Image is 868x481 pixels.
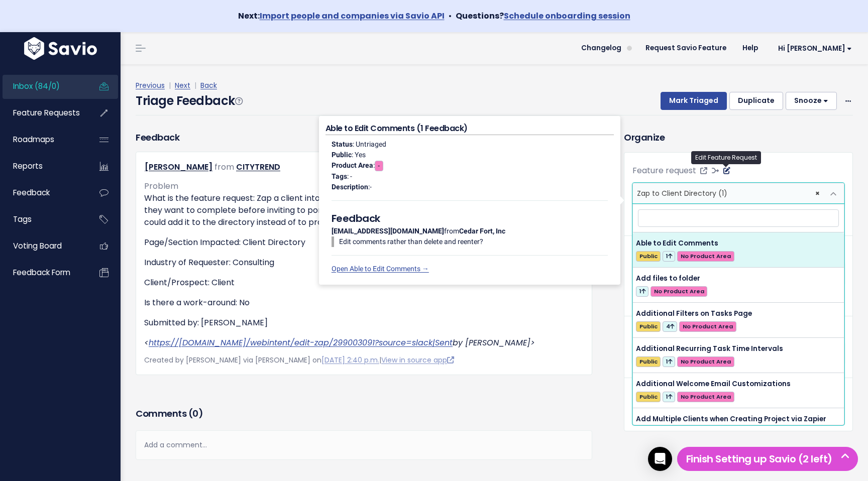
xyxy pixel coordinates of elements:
[3,155,83,178] a: Reports
[778,45,852,52] span: Hi [PERSON_NAME]
[236,161,280,173] a: CITYTREND
[581,45,621,52] span: Changelog
[636,238,718,248] span: Able to Edit Comments
[214,161,234,173] span: from
[144,257,584,269] p: Industry of Requester: Consulting
[648,447,672,471] div: Open Intercom Messenger
[321,355,379,365] a: [DATE] 2:40 p.m.
[13,214,32,224] span: Tags
[13,240,62,251] span: Voting Board
[3,75,83,98] a: Inbox (84/0)
[144,317,584,329] p: Submitted by: [PERSON_NAME]
[636,274,700,283] span: Add files to folder
[636,321,661,332] span: Public
[325,123,614,135] h4: Able to Edit Comments (1 Feedback)
[332,161,373,169] strong: Product Area
[13,161,43,171] span: Reports
[332,227,444,235] strong: [EMAIL_ADDRESS][DOMAIN_NAME]
[663,251,675,262] span: 1
[650,286,707,297] span: No Product Area
[144,277,584,289] p: Client/Prospect: Client
[238,10,445,22] strong: Next:
[370,183,372,191] span: -
[3,181,83,204] a: Feedback
[167,80,173,90] span: |
[200,80,217,90] a: Back
[624,131,853,144] h3: Organize
[637,188,727,198] span: Zap to Client Directory (1)
[636,356,661,367] span: Public
[136,430,592,460] div: Add a comment...
[13,134,54,145] span: Roadmaps
[3,101,83,125] a: Feature Requests
[13,187,50,198] span: Feedback
[136,92,242,110] h4: Triage Feedback
[682,451,853,466] h5: Finish Setting up Savio (2 left)
[332,183,368,191] strong: Description
[636,414,826,424] span: Add Multiple Clients when Creating Project via Zapier
[677,251,734,262] span: No Product Area
[815,183,820,203] span: ×
[144,355,454,365] span: Created by [PERSON_NAME] via [PERSON_NAME] on |
[3,208,83,231] a: Tags
[459,227,505,235] strong: Cedar Fort, Inc
[663,392,675,402] span: 1
[332,172,347,180] strong: Tags
[332,140,353,148] strong: Status
[332,151,352,159] strong: Public
[504,10,630,22] a: Schedule onboarding session
[3,128,83,151] a: Roadmaps
[13,107,80,118] span: Feature Requests
[632,165,696,177] label: Feature request
[136,80,165,90] a: Previous
[636,379,791,389] span: Additional Welcome Email Customizations
[149,337,453,348] a: https://[DOMAIN_NAME]/webintent/edit-zap/299003091?source=slack|Sent
[144,180,178,192] span: Problem
[636,344,783,353] span: Additional Recurring Task Time Intervals
[636,309,752,318] span: Additional Filters on Tasks Page
[375,161,383,171] span: -
[145,161,212,173] a: [PERSON_NAME]
[381,355,454,365] a: View in source app
[144,297,584,309] p: Is there a work-around: No
[325,135,614,278] div: : Untriaged : Yes : : - : from
[13,81,60,91] span: Inbox (84/0)
[663,356,675,367] span: 1
[636,251,661,262] span: Public
[144,236,584,249] p: Page/Section Impacted: Client Directory
[679,321,736,332] span: No Product Area
[691,151,761,164] div: Edit Feature Request
[677,392,734,402] span: No Product Area
[734,41,766,56] a: Help
[661,92,727,110] button: Mark Triaged
[22,37,99,60] img: logo-white.9d6f32f41409.svg
[136,407,592,421] h3: Comments ( )
[144,337,535,348] em: < by [PERSON_NAME]>
[636,286,648,297] span: 1
[3,261,83,284] a: Feedback form
[786,92,837,110] button: Snooze
[332,211,608,226] h5: Feedback
[636,392,661,402] span: Public
[339,236,608,247] p: Edit comments rather than delete and reenter?
[332,265,429,273] a: Open Able to Edit Comments →
[637,41,734,56] a: Request Savio Feature
[192,80,198,90] span: |
[766,41,860,56] a: Hi [PERSON_NAME]
[449,10,452,22] span: •
[144,192,584,228] p: What is the feature request: Zap a client into the client directory instead of a project - admin ...
[192,407,198,420] span: 0
[677,356,734,367] span: No Product Area
[663,321,677,332] span: 4
[175,80,190,90] a: Next
[456,10,630,22] strong: Questions?
[260,10,445,22] a: Import people and companies via Savio API
[3,234,83,258] a: Voting Board
[136,131,179,144] h3: Feedback
[729,92,783,110] button: Duplicate
[13,267,70,278] span: Feedback form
